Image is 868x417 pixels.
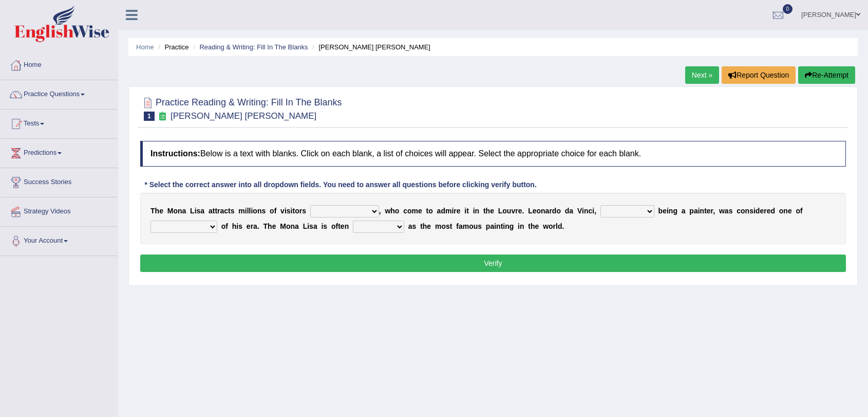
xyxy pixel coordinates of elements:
[157,112,168,121] small: Exam occurring question
[136,43,154,51] a: Home
[403,207,407,215] b: c
[303,222,308,230] b: L
[190,207,195,215] b: L
[155,207,160,215] b: h
[272,222,276,230] b: e
[247,207,249,215] b: l
[451,207,454,215] b: i
[200,207,204,215] b: a
[549,207,552,215] b: r
[225,222,228,230] b: f
[307,222,309,230] b: i
[673,207,677,215] b: g
[669,207,673,215] b: n
[520,222,524,230] b: n
[441,207,445,215] b: d
[556,222,558,230] b: l
[456,222,459,230] b: f
[507,207,512,215] b: u
[280,207,285,215] b: v
[518,222,520,230] b: i
[478,222,482,230] b: s
[251,222,253,230] b: r
[707,207,711,215] b: e
[345,222,349,230] b: n
[412,222,417,230] b: s
[562,222,564,230] b: .
[407,207,412,215] b: o
[1,80,118,106] a: Practice Questions
[515,207,518,215] b: r
[140,95,342,121] h2: Practice Reading & Writing: Fill In The Blanks
[556,207,561,215] b: o
[549,222,553,230] b: o
[698,207,700,215] b: i
[395,207,400,215] b: o
[582,207,584,215] b: i
[209,207,213,215] b: a
[764,207,766,215] b: r
[767,207,771,215] b: e
[280,222,286,230] b: M
[700,207,705,215] b: n
[428,207,433,215] b: o
[140,141,846,167] h4: Below is a text with blanks. Click on each blank, a list of choices will appear. Select the appro...
[783,207,788,215] b: n
[217,207,220,215] b: r
[167,207,174,215] b: M
[295,222,299,230] b: a
[1,197,118,223] a: Strategy Videos
[309,222,313,230] b: s
[760,207,764,215] b: e
[737,207,741,215] b: c
[770,207,775,215] b: d
[144,112,155,121] span: 1
[545,207,550,215] b: a
[459,222,463,230] b: a
[749,207,753,215] b: s
[522,207,524,215] b: .
[689,207,694,215] b: p
[253,222,257,230] b: a
[531,222,535,230] b: h
[310,42,430,52] li: [PERSON_NAME] [PERSON_NAME]
[667,207,669,215] b: i
[195,207,197,215] b: i
[505,222,510,230] b: n
[725,207,729,215] b: a
[502,207,507,215] b: o
[215,207,217,215] b: t
[292,207,295,215] b: t
[159,207,163,215] b: e
[156,42,188,52] li: Practice
[426,207,429,215] b: t
[496,222,501,230] b: n
[140,179,541,190] div: * Select the correct answer into all dropdown fields. You need to answer all questions before cli...
[490,207,494,215] b: e
[150,207,155,215] b: T
[257,207,262,215] b: n
[486,222,490,230] b: p
[441,222,446,230] b: o
[390,207,395,215] b: h
[788,207,792,215] b: e
[588,207,592,215] b: c
[796,207,801,215] b: o
[490,222,494,230] b: a
[756,207,760,215] b: d
[719,207,725,215] b: w
[302,207,306,215] b: s
[313,222,317,230] b: a
[427,222,431,230] b: e
[412,207,418,215] b: m
[552,207,557,215] b: d
[569,207,573,215] b: a
[694,207,698,215] b: a
[423,222,427,230] b: h
[682,207,686,215] b: a
[473,207,475,215] b: i
[197,207,201,215] b: s
[798,66,855,84] button: Re-Attempt
[263,222,268,230] b: T
[331,222,336,230] b: o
